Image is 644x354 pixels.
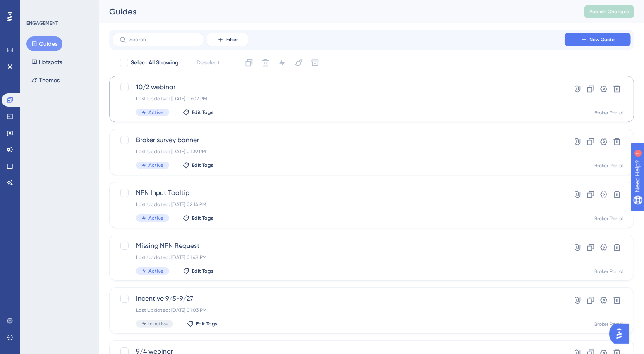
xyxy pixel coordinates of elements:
button: New Guide [565,33,631,46]
button: Publish Changes [584,5,634,18]
span: Missing NPN Request [136,241,541,251]
div: Last Updated: [DATE] 01:39 PM [136,148,541,155]
div: Last Updated: [DATE] 01:03 PM [136,307,541,314]
span: Inactive [148,321,168,327]
div: Broker Portal [594,268,624,275]
span: Filter [226,36,238,43]
span: Edit Tags [192,162,213,169]
span: Select All Showing [131,58,179,68]
span: NPN Input Tooltip [136,188,541,198]
iframe: UserGuiding AI Assistant Launcher [609,321,634,346]
span: Publish Changes [589,8,629,15]
span: Edit Tags [192,268,213,274]
span: Incentive 9/5-9/27 [136,294,541,304]
span: Edit Tags [192,109,213,116]
div: Broker Portal [594,109,624,116]
button: Edit Tags [183,215,213,221]
button: Deselect [189,55,227,70]
div: Guides [109,6,564,17]
div: Broker Portal [594,215,624,222]
span: Edit Tags [196,321,218,327]
span: Need Help? [19,2,52,12]
div: Broker Portal [594,321,624,328]
span: Active [148,268,163,274]
span: Edit Tags [192,215,213,221]
span: Deselect [196,58,220,68]
div: ENGAGEMENT [26,20,58,26]
div: 1 [57,4,60,11]
span: Active [148,215,163,221]
button: Edit Tags [183,162,213,169]
span: 10/2 webinar [136,82,541,92]
button: Themes [26,73,65,88]
span: Active [148,162,163,169]
span: Active [148,109,163,116]
button: Edit Tags [183,268,213,274]
div: Last Updated: [DATE] 01:48 PM [136,254,541,261]
div: Broker Portal [594,162,624,169]
button: Filter [207,33,248,46]
div: Last Updated: [DATE] 07:07 PM [136,95,541,102]
button: Guides [26,36,62,51]
input: Search [129,37,196,43]
button: Edit Tags [183,109,213,116]
button: Hotspots [26,55,67,69]
div: Last Updated: [DATE] 02:14 PM [136,201,541,208]
span: New Guide [590,36,615,43]
span: Broker survey banner [136,135,541,145]
button: Edit Tags [187,321,218,327]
